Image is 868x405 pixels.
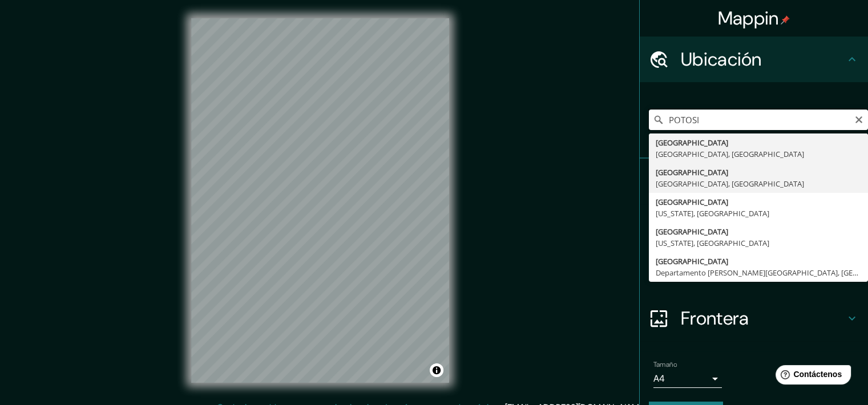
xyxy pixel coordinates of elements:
[649,110,868,130] input: Elige tu ciudad o área
[640,37,868,82] div: Ubicación
[656,167,861,178] div: [GEOGRAPHIC_DATA]
[656,178,861,189] div: [GEOGRAPHIC_DATA], [GEOGRAPHIC_DATA]
[656,208,861,219] div: [US_STATE], [GEOGRAPHIC_DATA]
[656,148,861,160] div: [GEOGRAPHIC_DATA], [GEOGRAPHIC_DATA]
[854,114,863,124] button: Claro
[656,196,861,208] div: [GEOGRAPHIC_DATA]
[656,226,861,237] div: [GEOGRAPHIC_DATA]
[656,237,861,249] div: [US_STATE], [GEOGRAPHIC_DATA]
[191,18,449,383] canvas: Mapa
[640,204,868,250] div: Estilo
[640,295,868,341] div: Frontera
[640,159,868,204] div: Pines
[640,250,868,295] div: Diseño
[653,360,677,370] label: Tamaño
[681,48,845,71] h4: Ubicación
[653,370,722,388] div: A4
[681,261,845,284] h4: Diseño
[681,307,845,330] h4: Frontera
[656,137,861,148] div: [GEOGRAPHIC_DATA]
[656,267,861,278] div: Departamento [PERSON_NAME][GEOGRAPHIC_DATA], [GEOGRAPHIC_DATA]
[656,256,861,267] div: [GEOGRAPHIC_DATA]
[781,15,790,25] img: pin-icon.png
[718,6,779,30] font: Mappin
[766,361,855,392] iframe: Help widget launcher
[430,363,443,377] button: Alternar atribución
